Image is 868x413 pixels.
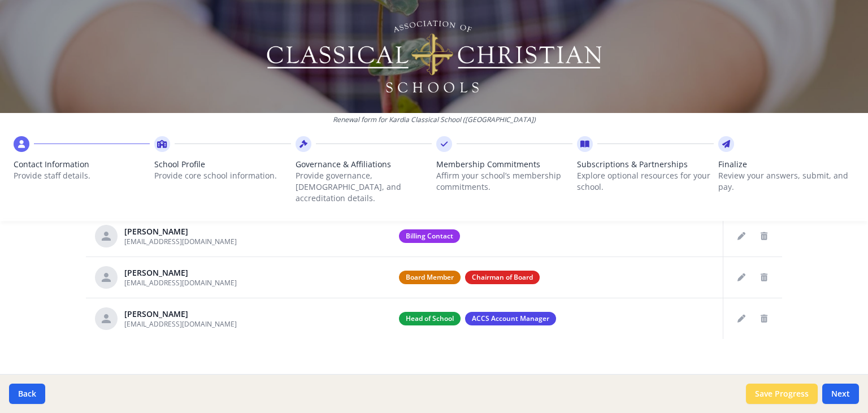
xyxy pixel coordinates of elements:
button: Next [822,384,859,404]
span: Membership Commitments [436,159,572,170]
p: Provide core school information. [154,170,290,181]
p: Affirm your school’s membership commitments. [436,170,572,193]
img: Logo [265,17,604,96]
button: Back [9,384,45,404]
p: Provide staff details. [14,170,150,181]
p: Provide governance, [DEMOGRAPHIC_DATA], and accreditation details. [296,170,432,204]
span: Finalize [718,159,854,170]
span: Governance & Affiliations [296,159,432,170]
span: [EMAIL_ADDRESS][DOMAIN_NAME] [124,237,237,246]
button: Edit staff [732,310,750,328]
span: School Profile [154,159,290,170]
p: Explore optional resources for your school. [577,170,713,193]
span: Chairman of Board [465,271,540,284]
button: Edit staff [732,268,750,286]
button: Delete staff [755,227,773,245]
button: Save Progress [746,384,818,404]
span: Head of School [399,312,461,325]
div: [PERSON_NAME] [124,267,237,279]
span: Billing Contact [399,229,460,243]
span: [EMAIL_ADDRESS][DOMAIN_NAME] [124,319,237,329]
button: Edit staff [732,227,750,245]
button: Delete staff [755,268,773,286]
button: Delete staff [755,310,773,328]
p: Review your answers, submit, and pay. [718,170,854,193]
div: [PERSON_NAME] [124,308,237,320]
div: [PERSON_NAME] [124,226,237,237]
span: Board Member [399,271,461,284]
span: [EMAIL_ADDRESS][DOMAIN_NAME] [124,278,237,288]
span: Contact Information [14,159,150,170]
span: Subscriptions & Partnerships [577,159,713,170]
span: ACCS Account Manager [465,312,556,325]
